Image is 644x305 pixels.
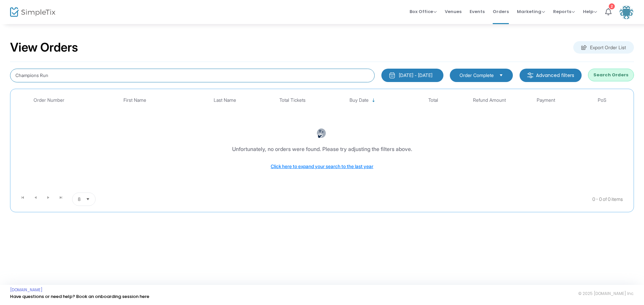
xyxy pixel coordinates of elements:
[496,72,506,79] button: Select
[445,3,462,20] span: Venues
[34,97,64,103] span: Order Number
[598,97,606,103] span: PoS
[527,72,534,79] img: filter
[493,3,509,20] span: Orders
[470,3,485,20] span: Events
[588,69,634,81] button: Search Orders
[232,145,412,153] div: Unfortunately, no orders were found. Please try adjusting the filters above.
[389,72,395,79] img: monthly
[10,293,149,300] a: Have questions or need help? Book an onboarding session here
[78,196,80,203] span: 8
[123,97,146,103] span: First Name
[316,128,326,138] img: face-thinking.png
[264,92,321,108] th: Total Tickets
[371,98,376,103] span: Sortable
[609,3,615,9] div: 2
[578,291,634,296] span: © 2025 [DOMAIN_NAME] Inc.
[14,92,630,190] div: Data table
[271,163,373,169] span: Click here to expand your search to the last year
[10,69,375,82] input: Search by name, email, phone, order number, ip address, or last 4 digits of card
[350,97,369,103] span: Buy Date
[520,69,582,82] m-button: Advanced filters
[10,40,78,55] h2: View Orders
[399,72,432,79] div: [DATE] - [DATE]
[461,92,518,108] th: Refund Amount
[460,72,494,79] span: Order Complete
[517,8,545,15] span: Marketing
[83,193,93,206] button: Select
[583,8,597,15] span: Help
[162,193,623,206] kendo-pager-info: 0 - 0 of 0 items
[553,8,575,15] span: Reports
[214,97,236,103] span: Last Name
[10,287,43,293] a: [DOMAIN_NAME]
[410,8,437,15] span: Box Office
[381,69,443,82] button: [DATE] - [DATE]
[537,97,555,103] span: Payment
[405,92,462,108] th: Total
